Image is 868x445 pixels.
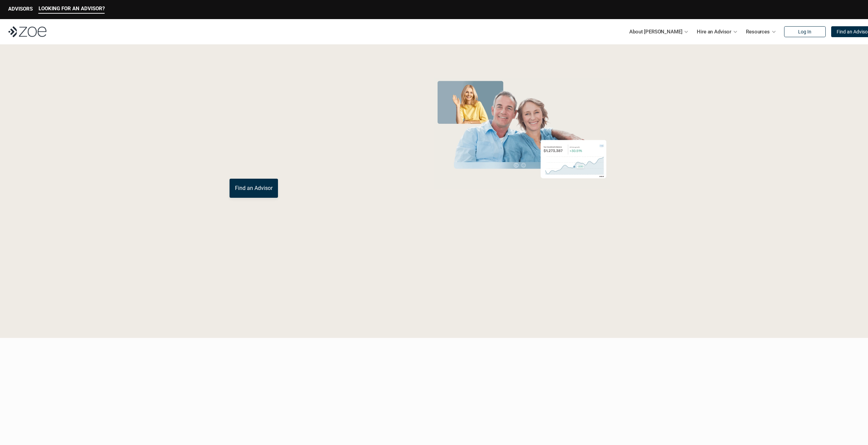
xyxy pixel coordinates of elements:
p: Find an Advisor [235,185,273,191]
em: The information in the visuals above is for illustrative purposes only and does not represent an ... [427,193,617,196]
a: Find an Advisor [230,179,278,198]
p: Hire an Advisor [697,27,731,37]
p: LOOKING FOR AN ADVISOR? [39,5,105,12]
img: Zoe Financial Hero Image [431,78,613,189]
span: Grow Your Wealth [230,75,381,102]
p: About [PERSON_NAME] [629,27,682,37]
a: Log In [784,26,826,37]
p: ADVISORS [8,6,33,12]
p: Log In [798,29,811,35]
p: Loremipsum: *DolOrsi Ametconsecte adi Eli Seddoeius tem inc utlaboreet. Dol 4271 MagNaal Enimadmi... [16,285,852,305]
p: You deserve an advisor you can trust. [PERSON_NAME], hire, and invest with vetted, fiduciary, fin... [230,154,406,170]
span: with a Financial Advisor [230,98,367,147]
p: Resources [746,27,770,37]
